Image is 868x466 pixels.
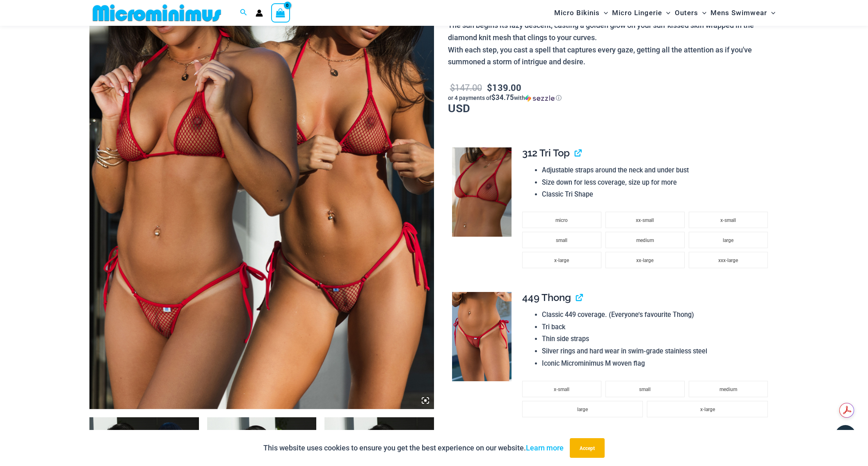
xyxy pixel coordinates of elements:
span: Menu Toggle [767,2,775,23]
li: Classic 449 coverage. (Everyone’s favourite Thong) [542,309,772,321]
li: x-small [522,381,601,397]
li: xxx-large [689,252,768,268]
button: Accept [570,438,605,458]
p: USD [448,81,779,114]
li: Thin side straps [542,333,772,345]
a: OutersMenu ToggleMenu Toggle [673,2,708,23]
a: Learn more [526,443,564,452]
li: medium [689,381,768,397]
span: $ [450,81,455,93]
bdi: 139.00 [487,81,521,93]
img: Sezzle [525,95,555,102]
span: Menu Toggle [600,2,608,23]
a: Account icon link [256,9,263,17]
img: MM SHOP LOGO FLAT [89,4,224,22]
span: xxx-large [718,258,738,263]
li: Adjustable straps around the neck and under bust [542,164,772,176]
span: 312 Tri Top [522,147,570,159]
span: Mens Swimwear [710,2,767,23]
span: Outers [675,2,698,23]
li: medium [605,232,685,248]
span: Menu Toggle [662,2,670,23]
span: x-large [554,258,569,263]
span: xx-large [636,258,653,263]
li: Iconic Microminimus M woven flag [542,357,772,370]
span: $ [487,81,492,93]
span: small [556,238,567,243]
span: large [577,407,588,412]
span: medium [720,387,737,392]
a: View Shopping Cart, empty [271,3,290,22]
p: This website uses cookies to ensure you get the best experience on our website. [263,442,564,454]
a: Search icon link [240,8,247,18]
li: x-small [689,212,768,228]
li: large [522,401,643,417]
span: x-small [554,387,569,392]
span: micro [555,217,568,223]
span: x-small [720,217,736,223]
li: x-large [647,401,767,417]
span: Menu Toggle [698,2,706,23]
li: x-large [522,252,601,268]
span: Micro Lingerie [612,2,662,23]
bdi: 147.00 [450,81,482,93]
li: small [522,232,601,248]
li: small [605,381,685,397]
span: xx-small [636,217,654,223]
img: Summer Storm Red 312 Tri Top [452,147,512,237]
span: x-large [700,407,715,412]
span: $34.75 [491,93,514,102]
span: large [723,238,733,243]
li: Classic Tri Shape [542,188,772,201]
li: xx-large [605,252,685,268]
span: Micro Bikinis [554,2,600,23]
li: xx-small [605,212,685,228]
a: Micro BikinisMenu ToggleMenu Toggle [552,2,610,23]
nav: Site Navigation [551,1,779,25]
li: Silver rings and hard wear in swim-grade stainless steel [542,345,772,357]
li: large [689,232,768,248]
span: medium [636,238,654,243]
a: Mens SwimwearMenu ToggleMenu Toggle [708,2,777,23]
li: micro [522,212,601,228]
div: or 4 payments of$34.75withSezzle Click to learn more about Sezzle [448,94,779,102]
div: or 4 payments of with [448,94,779,102]
img: Summer Storm Red 449 Thong [452,292,512,381]
li: Tri back [542,321,772,333]
li: Size down for less coverage, size up for more [542,176,772,189]
a: Micro LingerieMenu ToggleMenu Toggle [610,2,672,23]
span: 449 Thong [522,292,571,303]
span: small [639,387,651,392]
